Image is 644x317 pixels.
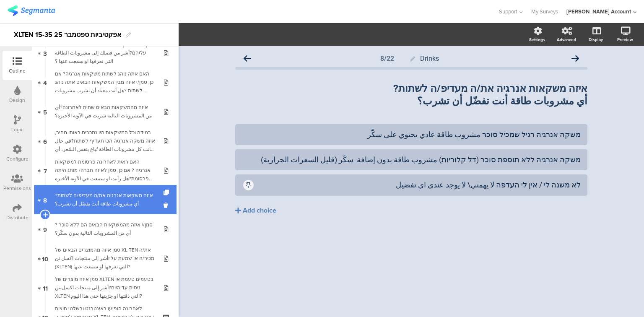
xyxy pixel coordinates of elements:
[6,214,29,221] div: Distribute
[243,206,276,215] div: Add choice
[235,200,587,221] button: Add choice
[55,275,155,300] div: סמן איזה מוצרים של XLTEN בטעמים טעמת או ניסית עד היום?أشر إلى منتجات اكسل-تن XLTEN التي ذقتها او ...
[43,48,47,57] span: 3
[417,95,587,107] strong: أي مشروبات طاقة أنت تفضّل أن تشرب؟
[55,70,155,95] div: האם אתה נוהג לשתות משקאות אנרגיה? אם כן, סמן/י איזה מבין המשקאות הבאים אתה נוהג לשתות ?هل أنت معت...
[9,96,25,104] div: Design
[380,55,394,62] div: 8/22
[55,128,155,153] div: במידה וכל המשקאות היו נמכרים באותו מחיר, איזה משקה אנרגיה הכי תעדיף לשתות?في حال كانت كل مشروبات ...
[34,214,177,244] a: 9 סמן/י איזה מהמשקאות הבאים הם ללא סוכר ?أي من المشروبات التالية بدون سكّر؟
[34,68,177,97] a: 4 האם אתה נוהג לשתות משקאות אנרגיה? אם כן, סמן/י איזה מבין המשקאות הבאים אתה נוהג לשתות ?هل أنت م...
[9,67,26,75] div: Outline
[529,36,545,43] div: Settings
[34,126,177,156] a: 6 במידה וכל המשקאות היו נמכרים באותו מחיר, איזה משקה אנרגיה הכי תעדיף לשתות?في حال كانت كل مشروبا...
[14,28,122,42] div: XLTEN 15-35 אפקטיביות ספטמבר 25
[242,155,581,164] div: משקה אנרגיה ללא תוספת סוכר (דל קלוריות) مشروب طاقة بدون إضافة سكّر (قليل السعرات الحرارية)
[43,283,48,292] span: 11
[55,158,155,183] div: האם ראית לאחרונה פרסומת למשקאות אנרגיה ? אם כן, סמן לאיזה חברה/ מותג היתה הפרסומת?هل رأيت او سمعت...
[255,180,581,190] div: לא משנה לי / אין לי העדפה لا يهمني\ لا يوجد عندي اي تفضيل
[34,156,177,185] a: 7 האם ראית לאחרונה פרסומת למשקאות אנרגיה ? אם כן, סמן לאיזה חברה/ מותג היתה הפרסומת?هل رأيت او سم...
[34,273,177,302] a: 11 סמן איזה מוצרים של XLTEN בטעמים טעמת או ניסית עד היום?أشر إلى منتجات اكسل-تن XLTEN التي ذقتها ...
[55,191,155,208] div: איזה משקאות אנרגיה את/ה מעדיפ/ה לשתות?أي مشروبات طاقة أنت تفضّل أن تشرب؟
[164,201,171,209] i: Delete
[34,38,177,68] a: 3 סמן איזה משקאות אנרגיה אתה מכיר או שמעת עליהם?أشر من فضلك إلى مشروبات الطاقة التي تعرفها او سمع...
[55,40,155,65] div: סמן איזה משקאות אנרגיה אתה מכיר או שמעת עליהם?أشر من فضلك إلى مشروبات الطاقة التي تعرفها او سمعت ...
[499,8,517,16] span: Support
[3,184,31,192] div: Permissions
[8,5,55,16] img: segmanta logo
[11,126,23,133] div: Logic
[43,107,47,116] span: 5
[55,103,155,120] div: איזה מהמשקאות הבאים שתית לאחרונה?أي من المشروبات التالية شربت في الآونة الأخ يرة؟
[393,83,587,94] strong: איזה משקאות אנרגיה את/ה מעדיפ/ה לשתות?
[44,166,47,175] span: 7
[420,55,439,62] span: Drinks
[242,130,581,139] div: משקה אנרגיה רגיל שמכיל סוכר مشروب طاقة عادي يحتوي على سكّر
[43,78,47,87] span: 4
[164,190,171,195] i: Duplicate
[55,246,155,271] div: סמן איזה מהמוצרים הבאים של XL TEN את/ה מכיר/ה או שמעת עליוأشر إلى منتجات اكسل تن (XLTEN) التي تعر...
[34,185,177,214] a: 8 איזה משקאות אנרגיה את/ה מעדיפ/ה לשתות?أي مشروبات طاقة أنت تفضّل أن تشرب؟
[42,254,48,263] span: 10
[43,195,47,204] span: 8
[43,224,47,234] span: 9
[617,36,633,43] div: Preview
[55,221,155,237] div: סמן/י איזה מהמשקאות הבאים הם ללא סוכר ?أي من المشروبات التالية بدون سكّر؟
[34,97,177,126] a: 5 איזה מהמשקאות הבאים שתית לאחרונה?أي من المشروبات التالية شربت في الآونة الأخ يرة؟
[43,136,47,146] span: 6
[566,8,631,16] div: [PERSON_NAME] Account
[589,36,603,43] div: Display
[34,244,177,273] a: 10 סמן איזה מהמוצרים הבאים של XL TEN את/ה מכיר/ה או שמעת עליוأشر إلى منتجات اكسل تن (XLTEN) التي ...
[557,36,576,43] div: Advanced
[6,155,29,163] div: Configure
